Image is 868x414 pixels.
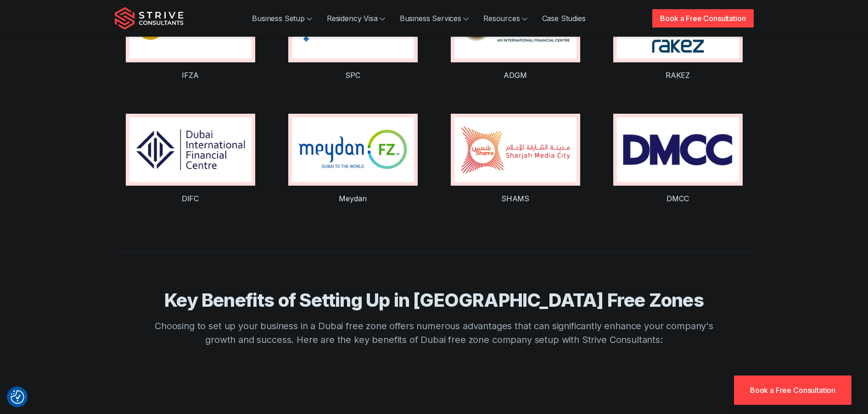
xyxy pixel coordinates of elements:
[617,117,739,182] img: DMCC logo
[476,9,535,28] a: Resources
[339,194,366,203] a: Meydan
[292,117,414,182] img: Meydan logo
[129,117,252,182] img: DIFC logo
[454,117,577,182] img: SHAMS logo
[734,375,851,405] a: Book a Free Consultation
[666,194,689,203] a: DMCC
[11,390,24,404] button: Consent Preferences
[319,9,392,28] a: Residency Visa
[182,194,199,203] a: DIFC
[345,71,360,80] a: SPC
[504,71,526,80] a: ADGM
[115,7,184,30] img: Strive Consultants
[652,9,753,28] a: Book a Free Consultation
[182,71,198,80] a: IFZA
[535,9,593,28] a: Case Studies
[140,289,728,312] h2: Key Benefits of Setting Up in [GEOGRAPHIC_DATA] Free Zones
[140,319,728,347] p: Choosing to set up your business in a Dubai free zone offers numerous advantages that can signifi...
[392,9,476,28] a: Business Services
[666,71,690,80] a: RAKEZ
[11,390,24,404] img: Revisit consent button
[501,194,529,203] a: SHAMS
[245,9,319,28] a: Business Setup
